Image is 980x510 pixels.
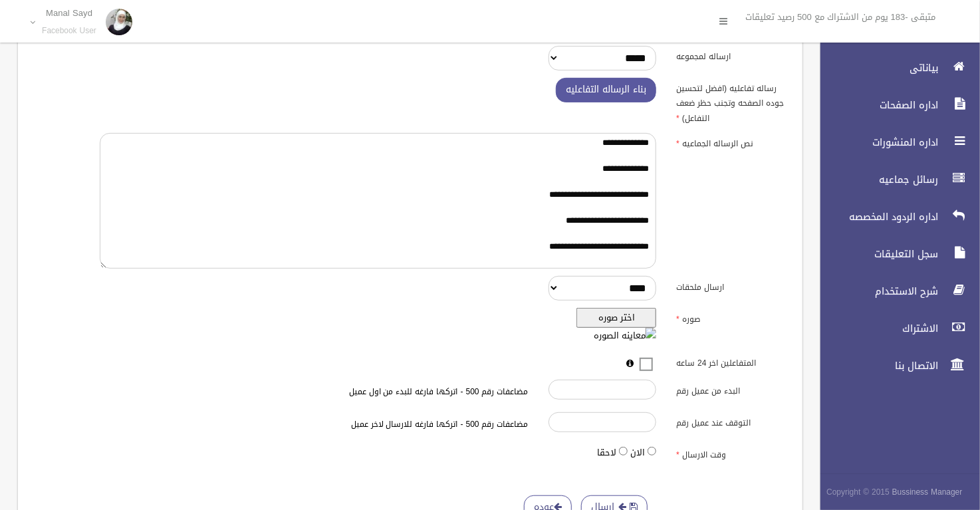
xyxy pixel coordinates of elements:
[666,46,795,64] label: ارساله لمجموعه
[630,445,645,461] label: الان
[809,314,980,343] a: الاشتراك
[809,53,980,82] a: بياناتى
[594,328,656,344] img: معاينه الصوره
[809,351,980,380] a: الاتصال بنا
[666,133,795,152] label: نص الرساله الجماعيه
[809,285,942,298] span: شرح الاستخدام
[597,445,616,461] label: لاحقا
[666,276,795,295] label: ارسال ملحقات
[576,308,656,328] button: اختر صوره
[228,388,529,396] h6: مضاعفات رقم 500 - اتركها فارغه للبدء من اول عميل
[666,380,795,398] label: البدء من عميل رقم
[666,78,795,126] label: رساله تفاعليه (افضل لتحسين جوده الصفحه وتجنب حظر ضعف التفاعل)
[809,136,942,149] span: اداره المنشورات
[809,98,942,112] span: اداره الصفحات
[809,210,942,223] span: اداره الردود المخصصه
[809,359,942,372] span: الاتصال بنا
[556,78,656,102] button: بناء الرساله التفاعليه
[666,444,795,463] label: وقت الارسال
[228,420,529,429] h6: مضاعفات رقم 500 - اتركها فارغه للارسال لاخر عميل
[809,128,980,157] a: اداره المنشورات
[809,90,980,120] a: اداره الصفحات
[666,308,795,326] label: صوره
[809,277,980,306] a: شرح الاستخدام
[809,239,980,269] a: سجل التعليقات
[42,8,96,18] p: Manal Sayd
[666,352,795,371] label: المتفاعلين اخر 24 ساعه
[809,247,942,261] span: سجل التعليقات
[892,485,963,499] strong: Bussiness Manager
[809,165,980,194] a: رسائل جماعيه
[809,173,942,186] span: رسائل جماعيه
[809,202,980,231] a: اداره الردود المخصصه
[809,61,942,74] span: بياناتى
[666,412,795,431] label: التوقف عند عميل رقم
[826,485,890,499] span: Copyright © 2015
[42,26,96,36] small: Facebook User
[809,322,942,335] span: الاشتراك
